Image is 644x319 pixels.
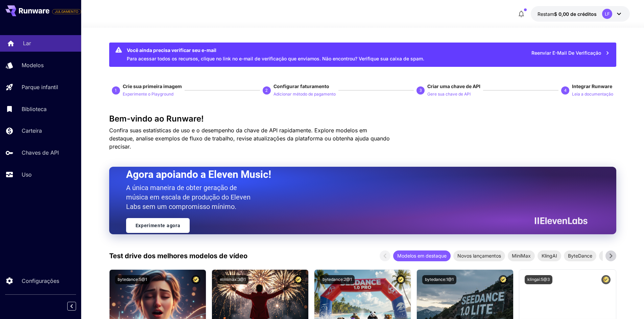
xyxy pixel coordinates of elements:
button: Reenviar e-mail de verificação [528,46,614,60]
button: Modelo certificado – verificado para melhor desempenho e inclui uma licença comercial. [191,275,200,284]
button: bytedance:1@1 [422,275,456,284]
font: Você ainda precisa verificar seu e-mail [127,47,216,53]
font: Biblioteca [22,106,47,112]
font: 1 [115,88,117,93]
button: bytedance:5@1 [115,275,150,284]
button: Experimente o Playground [123,90,173,98]
font: bytedance:2@1 [323,277,352,282]
font: Bem-vindo ao Runware! [109,114,204,124]
button: bytedance:2@1 [320,275,355,284]
font: 4 [564,88,567,93]
button: klingai:5@3 [525,275,552,284]
font: Adicionar método de pagamento [273,91,336,97]
font: KlingAI [542,253,557,259]
div: MiniMax [508,250,535,261]
div: Novos lançamentos [453,250,505,261]
font: LF [605,11,610,17]
font: minimáx:3@1 [220,277,246,282]
font: $ 0,00 de créditos [554,11,597,17]
button: Gere sua chave de API [427,90,471,98]
a: Experimente agora [126,218,190,233]
button: minimáx:3@1 [217,275,248,284]
font: klingai:5@3 [527,277,550,282]
font: Confira suas estatísticas de uso e o desempenho da chave de API rapidamente. Explore modelos em d... [109,127,390,150]
div: KlingAI [538,250,561,261]
font: 3 [420,88,422,93]
font: Criar uma chave de API [427,83,480,89]
button: Modelo certificado – verificado para melhor desempenho e inclui uma licença comercial. [601,275,611,284]
font: Experimente agora [136,223,181,228]
font: Chaves de API [22,149,59,156]
font: Uso [22,171,32,178]
font: Experimente o Playground [123,91,173,97]
div: $ 0,00 [538,10,597,18]
button: $ 0,00LF [531,6,630,22]
font: JULGAMENTO [55,9,78,14]
font: Lar [23,40,31,47]
button: Leia a documentação [572,90,613,98]
font: bytedance:1@1 [425,277,454,282]
div: ByteDance [564,250,596,261]
button: Modelo certificado – verificado para melhor desempenho e inclui uma licença comercial. [499,275,508,284]
font: Restam [538,11,554,17]
font: bytedance:5@1 [118,277,147,282]
font: Configurar faturamento [273,83,329,89]
div: Modelos em destaque [393,250,451,261]
font: A única maneira de obter geração de música em escala de produção do Eleven Labs sem um compromiss... [126,184,251,211]
font: Agora apoiando a Eleven Music! [126,168,271,180]
font: Modelos [22,62,44,69]
font: ByteDance [568,253,592,259]
font: Crie sua primeira imagem [123,83,182,89]
button: Modelo certificado – verificado para melhor desempenho e inclui uma licença comercial. [294,275,303,284]
font: Para acessar todos os recursos, clique no link no e-mail de verificação que enviamos. Não encontr... [127,56,424,61]
div: Recolher barra lateral [72,300,81,312]
font: Modelos em destaque [397,253,447,259]
font: 2 [265,88,268,93]
span: Adicione seu cartão de pagamento para habilitar a funcionalidade completa da plataforma. [52,7,81,16]
button: Modelo certificado – verificado para melhor desempenho e inclui uma licença comercial. [396,275,405,284]
font: Reenviar e-mail de verificação [531,50,601,56]
font: MiniMax [512,253,531,259]
font: Carteira [22,127,42,134]
font: Parque infantil [22,84,58,90]
font: Novos lançamentos [457,253,501,259]
font: Gere sua chave de API [427,91,471,97]
button: Recolher barra lateral [67,302,76,311]
button: Adicionar método de pagamento [273,90,336,98]
font: Test drive dos melhores modelos de vídeo [109,252,247,260]
font: Configurações [22,277,59,284]
font: Integrar Runware [572,83,612,89]
font: Leia a documentação [572,91,613,97]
